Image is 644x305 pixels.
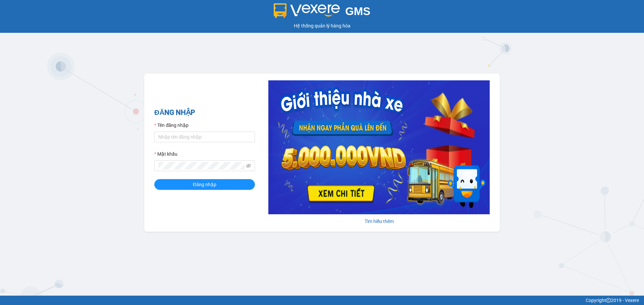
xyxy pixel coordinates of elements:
span: copyright [606,298,611,303]
img: banner-0 [268,80,490,214]
a: GMS [274,10,371,15]
label: Tên đăng nhập [154,122,189,129]
div: Tìm hiểu thêm [268,218,490,225]
h2: ĐĂNG NHẬP [154,107,255,118]
img: logo 2 [274,3,340,18]
div: Copyright 2019 - Vexere [5,297,639,304]
span: GMS [345,5,370,17]
span: Đăng nhập [193,181,216,188]
span: eye-invisible [246,163,251,168]
label: Mật khẩu [154,150,177,158]
input: Tên đăng nhập [154,132,255,142]
input: Mật khẩu [158,162,245,169]
button: Đăng nhập [154,179,255,190]
div: Hệ thống quản lý hàng hóa [2,22,642,29]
